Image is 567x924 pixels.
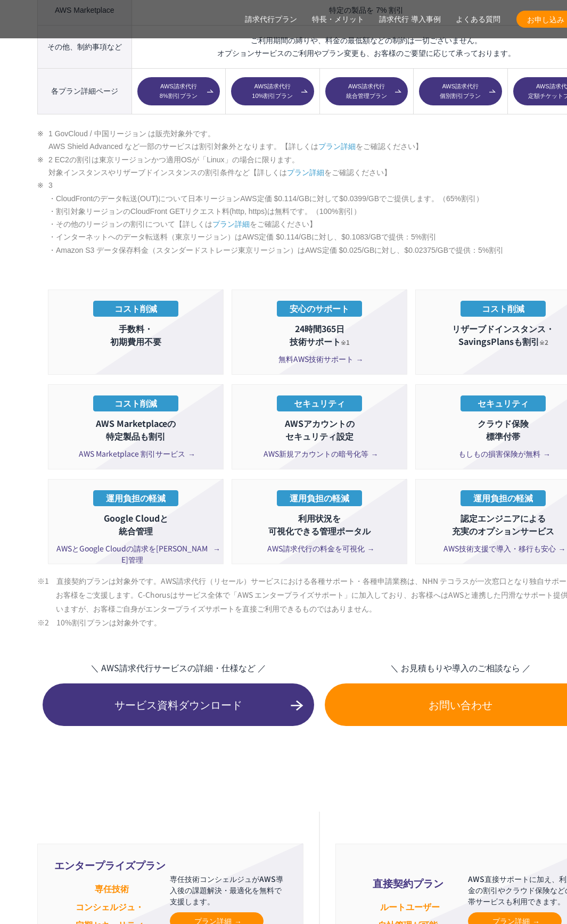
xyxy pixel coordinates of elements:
[443,543,563,554] span: AWS技術支援で導入・移行も安心
[93,301,178,317] p: コスト削減
[54,322,218,348] p: 手数料・ 初期費用不要
[43,661,314,674] span: ＼ AWS請求代行サービスの詳細・仕様など ／
[237,417,401,442] p: AWSアカウントの セキュリティ設定
[237,322,401,348] p: 24時間365日 技術サポート
[277,490,362,506] p: 運用負担の軽減
[231,77,314,106] a: AWS請求代行10%割引プラン
[456,14,500,25] a: よくある質問
[237,353,401,365] a: 無料AWS技術サポート
[539,337,548,346] span: ※2
[341,337,350,346] span: ※1
[245,14,297,25] a: 請求代行プラン
[325,77,408,106] a: AWS請求代行統合管理プラン
[312,14,364,25] a: 特長・メリット
[54,417,218,442] p: AWS Marketplaceの 特定製品も割引
[458,448,548,459] span: もしもの損害保険が無料
[38,68,132,114] th: 各プラン詳細ページ
[277,395,362,411] p: セキュリティ
[419,77,502,106] a: AWS請求代行個別割引プラン
[93,490,178,506] p: 運用負担の軽減
[212,220,250,228] a: プラン詳細
[461,301,546,317] p: コスト削減
[91,769,548,854] img: 正しいクラウド財務管理でAWS費用の大幅削減を NHN テコラスが開発したFinOps支援ツール Cloud Illuminator
[43,697,314,713] span: サービス資料ダウンロード
[278,353,361,365] span: 無料AWS技術サポート
[54,511,218,537] p: Google Cloudと 統合管理
[93,395,178,411] p: コスト削減
[43,683,314,726] a: サービス資料ダウンロード
[287,168,324,177] a: プラン詳細
[318,142,356,151] a: プラン詳細
[461,490,546,506] p: 運用負担の軽減
[379,14,441,25] a: 請求代行 導入事例
[237,511,401,537] p: 利用状況を 可視化できる管理ポータル
[54,543,218,565] a: AWSとGoogle Cloudの請求を[PERSON_NAME]管理
[267,543,372,554] span: AWS請求代行の料金を可視化
[38,25,132,68] th: その他、制約事項など
[54,448,218,459] a: AWS Marketplace 割引サービス
[237,448,401,459] a: AWS新規アカウントの暗号化等
[137,77,220,106] a: AWS請求代行8%割引プラン
[79,448,193,459] span: AWS Marketplace 割引サービス
[277,301,362,317] p: 安心のサポート
[237,543,401,554] a: AWS請求代行の料金を可視化
[264,448,376,459] span: AWS新規アカウントの暗号化等
[461,395,546,411] p: セキュリティ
